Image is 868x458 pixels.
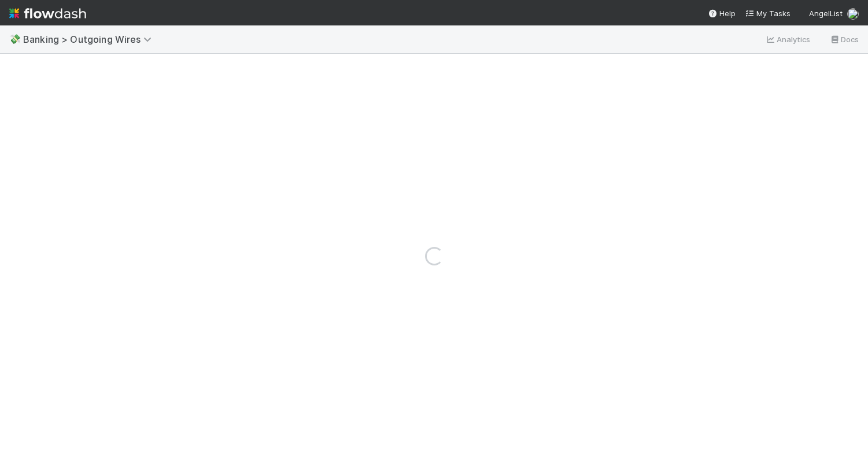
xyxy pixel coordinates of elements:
span: 💸 [9,34,21,44]
div: Help [708,8,736,19]
span: My Tasks [745,9,791,18]
img: logo-inverted-e16ddd16eac7371096b0.svg [9,3,86,23]
a: My Tasks [745,8,791,19]
a: Analytics [765,32,811,46]
span: AngelList [809,9,843,18]
span: Banking > Outgoing Wires [23,34,157,45]
img: avatar_c545aa83-7101-4841-8775-afeaaa9cc762.png [847,8,859,20]
a: Docs [829,32,859,46]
